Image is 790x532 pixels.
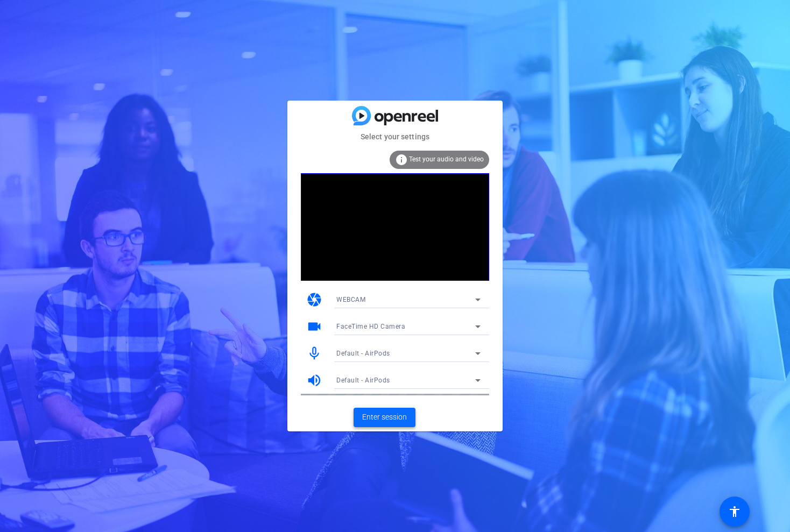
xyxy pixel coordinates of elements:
[354,408,415,427] button: Enter session
[336,296,365,303] span: WEBCAM
[352,106,438,125] img: blue-gradient.svg
[409,155,484,163] span: Test your audio and video
[336,323,405,330] span: FaceTime HD Camera
[336,350,390,357] span: Default - AirPods
[287,131,503,143] mat-card-subtitle: Select your settings
[306,292,322,308] mat-icon: camera
[306,345,322,361] mat-icon: mic_none
[362,412,407,423] span: Enter session
[728,505,741,518] mat-icon: accessibility
[395,153,408,166] mat-icon: info
[306,318,322,335] mat-icon: videocam
[336,377,390,384] span: Default - AirPods
[306,372,322,388] mat-icon: volume_up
